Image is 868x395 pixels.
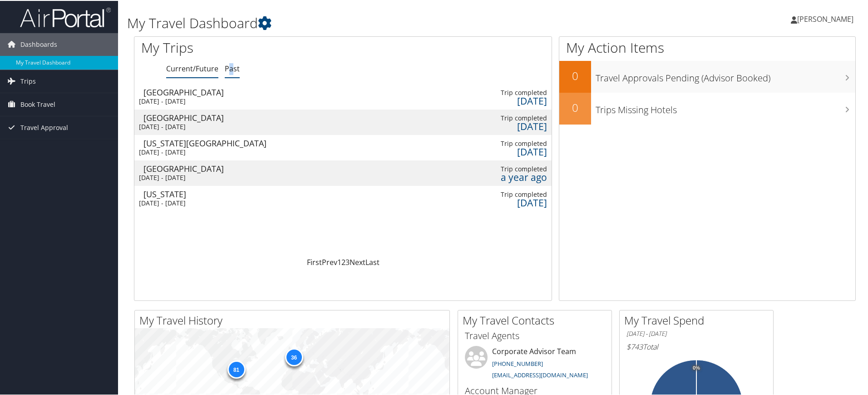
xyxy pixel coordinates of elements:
h2: My Travel History [139,312,449,327]
h1: My Action Items [559,37,855,56]
div: Trip completed [464,164,547,172]
h3: Travel Approvals Pending (Advisor Booked) [596,66,855,84]
div: Trip completed [464,88,547,96]
h2: 0 [559,67,591,83]
span: Book Travel [20,92,55,115]
div: [US_STATE][GEOGRAPHIC_DATA] [143,138,274,146]
span: Trips [20,69,36,92]
a: Past [225,63,240,73]
a: 1 [337,256,341,266]
tspan: 0% [693,365,700,370]
h1: My Trips [141,37,371,56]
div: [DATE] [464,121,547,130]
a: 3 [345,256,350,266]
div: [DATE] [464,198,547,206]
h3: Travel Agents [465,329,605,341]
h2: My Travel Spend [624,312,773,327]
div: [GEOGRAPHIC_DATA] [143,113,274,121]
div: [DATE] [464,147,547,155]
div: Trip completed [464,190,547,198]
div: [US_STATE] [143,189,274,197]
a: Last [365,256,380,266]
div: [DATE] [464,96,547,104]
div: [DATE] - [DATE] [139,173,269,181]
div: Trip completed [464,139,547,147]
h6: Total [626,341,766,351]
li: Corporate Advisor Team [460,345,609,382]
div: [GEOGRAPHIC_DATA] [143,164,274,172]
a: Prev [322,256,337,266]
span: Dashboards [20,32,57,55]
h3: Trips Missing Hotels [596,98,855,115]
span: Travel Approval [20,115,68,138]
img: airportal-logo.png [20,6,111,27]
h2: 0 [559,99,591,115]
a: Next [350,256,365,266]
a: 2 [341,256,345,266]
a: First [307,256,322,266]
div: a year ago [464,172,547,180]
h1: My Travel Dashboard [127,13,617,32]
a: [EMAIL_ADDRESS][DOMAIN_NAME] [492,370,588,378]
a: 0Trips Missing Hotels [559,92,855,124]
div: [DATE] - [DATE] [139,96,269,105]
div: [DATE] - [DATE] [139,198,269,206]
div: [GEOGRAPHIC_DATA] [143,87,274,95]
a: [PHONE_NUMBER] [492,359,543,367]
span: [PERSON_NAME] [797,13,853,23]
div: [DATE] - [DATE] [139,147,269,155]
h2: My Travel Contacts [463,312,612,327]
div: Trip completed [464,113,547,121]
span: $743 [626,341,643,351]
a: 0Travel Approvals Pending (Advisor Booked) [559,60,855,92]
div: 36 [285,347,303,365]
div: [DATE] - [DATE] [139,122,269,130]
h6: [DATE] - [DATE] [626,329,766,337]
a: [PERSON_NAME] [791,5,863,32]
div: 81 [227,360,245,378]
a: Current/Future [166,63,218,73]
